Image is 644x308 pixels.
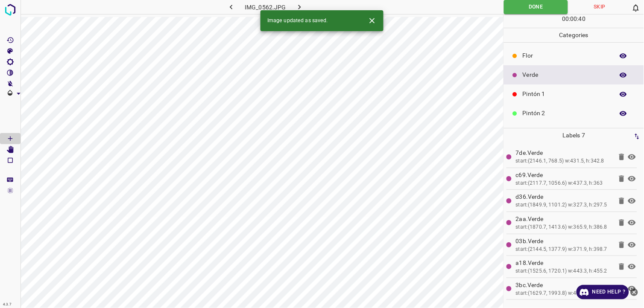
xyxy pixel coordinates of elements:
[3,2,18,17] img: logo
[364,13,380,29] button: Close
[577,285,629,299] a: Need Help ?
[504,84,644,104] div: Pintón 1
[562,15,569,23] p: 00
[504,28,644,42] p: Categories
[516,192,612,201] p: d36.Verde
[516,259,612,267] p: a18.Verde
[267,17,328,25] span: Image updated as saved.
[629,285,640,299] button: close-help
[562,15,585,28] div: : :
[504,123,644,142] div: Pintón 3
[523,51,610,60] p: Flor
[506,128,641,142] p: Labels 7
[1,301,14,308] div: 4.3.7
[516,237,612,246] p: 03b.Verde
[504,46,644,65] div: Flor
[516,267,612,275] div: start:(1525.6, 1720.1) w:443.3, h:455.2
[516,290,612,297] div: start:(1629.7, 1993.8) w:446.3, h:514.7
[516,215,612,224] p: 2aa.Verde
[523,70,610,79] p: Verde
[516,281,612,290] p: 3bc.Verde
[523,109,610,118] p: Pintón 2
[579,15,585,23] p: 40
[571,15,577,23] p: 00
[516,148,612,157] p: 7de.Verde
[516,180,612,187] div: start:(2117.7, 1056.6) w:437.3, h:363
[516,224,612,231] div: start:(1870.7, 1413.6) w:365.9, h:386.8
[516,171,612,180] p: c69.Verde
[504,65,644,84] div: Verde
[504,104,644,123] div: Pintón 2
[516,246,612,253] div: start:(2144.5, 1377.9) w:371.9, h:398.7
[523,90,610,99] p: Pintón 1
[516,157,612,165] div: start:(2146.1, 768.5) w:431.5, h:342.8
[516,201,612,209] div: start:(1849.9, 1101.2) w:327.3, h:297.5
[245,2,286,14] h6: IMG_0562.JPG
